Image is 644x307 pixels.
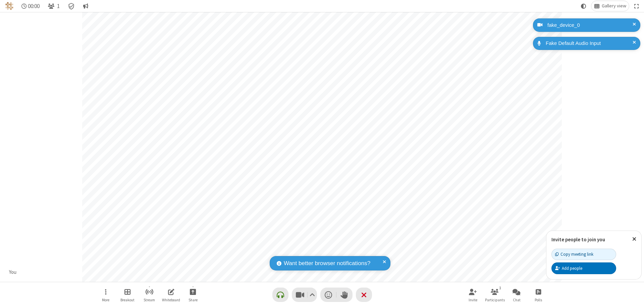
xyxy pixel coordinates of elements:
button: Manage Breakout Rooms [117,285,138,304]
button: Send a reaction [320,288,336,302]
span: Invite [469,298,477,302]
button: Open participant list [45,1,62,11]
div: Fake Default Audio Input [543,40,635,47]
button: Video setting [308,288,317,302]
span: 1 [57,3,60,9]
button: Close popover [627,231,641,247]
button: Conversation [80,1,91,11]
label: Invite people to join you [551,236,605,243]
button: Stop video (⌘+Shift+V) [292,288,317,302]
div: 1 [497,285,503,291]
button: End or leave meeting [356,288,372,302]
button: Invite participants (⌘+Shift+I) [463,285,483,304]
button: Open menu [96,285,116,304]
span: Participants [485,298,505,302]
button: Start streaming [139,285,159,304]
div: Timer [19,1,43,11]
span: Stream [144,298,155,302]
button: Start sharing [183,285,203,304]
span: 00:00 [28,3,40,9]
div: You [7,268,19,276]
button: Open participant list [485,285,505,304]
span: Share [189,298,198,302]
button: Change layout [591,1,629,11]
span: Want better browser notifications? [284,259,370,268]
button: Fullscreen [632,1,642,11]
div: fake_device_0 [545,21,635,29]
span: Breakout [120,298,135,302]
div: Copy meeting link [555,251,593,257]
button: Open chat [506,285,527,304]
button: Connect your audio [272,288,288,302]
button: Open poll [528,285,548,304]
span: Whiteboard [162,298,180,302]
button: Add people [551,262,616,274]
button: Using system theme [578,1,589,11]
span: Chat [513,298,521,302]
button: Raise hand [336,288,353,302]
span: More [102,298,109,302]
img: QA Selenium DO NOT DELETE OR CHANGE [5,2,13,10]
span: Gallery view [602,3,626,9]
button: Open shared whiteboard [161,285,181,304]
span: Polls [535,298,542,302]
button: Copy meeting link [551,249,616,260]
div: Meeting details Encryption enabled [65,1,78,11]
